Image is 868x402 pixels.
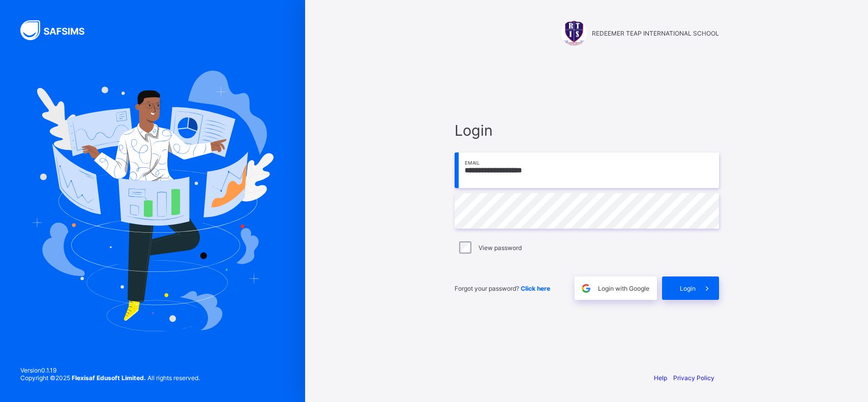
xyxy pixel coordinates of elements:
a: Help [654,374,667,382]
img: SAFSIMS Logo [20,20,97,40]
span: Login [455,121,719,139]
span: Version 0.1.19 [20,366,200,374]
img: Hero Image [32,71,274,331]
span: Login with Google [598,285,649,292]
span: Copyright © 2025 All rights reserved. [20,374,200,382]
label: View password [478,244,522,252]
a: Privacy Policy [673,374,714,382]
a: Click here [521,285,550,292]
img: google.396cfc9801f0270233282035f929180a.svg [580,283,592,294]
strong: Flexisaf Edusoft Limited. [72,374,146,382]
span: REDEEMER TEAP INTERNATIONAL SCHOOL [592,29,719,37]
span: Forgot your password? [455,285,550,292]
span: Login [680,285,696,292]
